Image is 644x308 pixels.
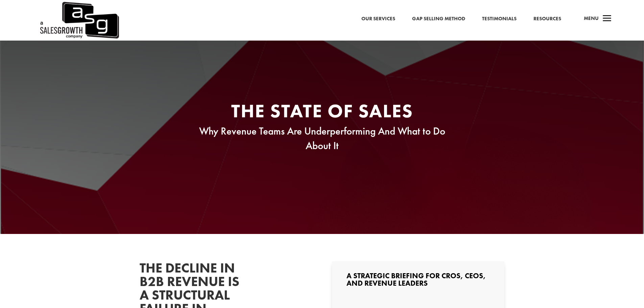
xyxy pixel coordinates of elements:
h1: The State of Sales [194,101,451,124]
h3: A Strategic Briefing for CROs, CEOs, and Revenue Leaders [347,272,490,290]
a: Testimonials [482,15,517,23]
a: Gap Selling Method [412,15,465,23]
a: Resources [533,15,561,23]
span: Menu [584,15,599,22]
p: Why Revenue Teams Are Underperforming And What to Do About It [194,124,451,153]
span: a [600,12,614,26]
a: Our Services [361,15,395,23]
